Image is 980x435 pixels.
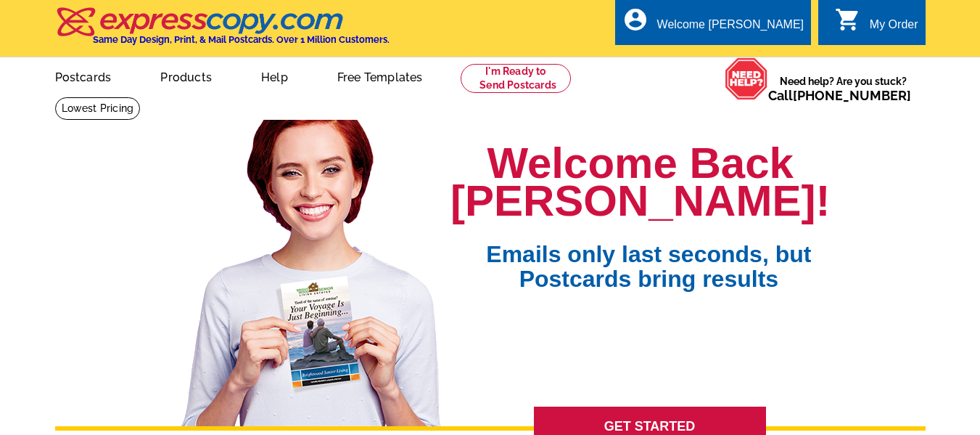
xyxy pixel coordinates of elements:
img: help [725,57,768,100]
a: shopping_cart My Order [835,16,918,34]
a: [PHONE_NUMBER] [793,88,911,103]
a: Same Day Design, Print, & Mail Postcards. Over 1 Million Customers. [55,17,390,45]
span: Need help? Are you stuck? [768,74,918,103]
a: Products [137,59,235,93]
a: Help [238,59,311,93]
i: account_circle [622,7,648,33]
a: Postcards [32,59,135,93]
span: Emails only last seconds, but Postcards bring results [467,220,830,291]
i: shopping_cart [835,7,861,33]
span: Call [768,88,911,103]
div: Welcome [PERSON_NAME] [657,18,804,38]
h4: Same Day Design, Print, & Mail Postcards. Over 1 Million Customers. [93,34,390,45]
h1: Welcome Back [PERSON_NAME]! [450,145,830,220]
div: My Order [870,18,918,38]
img: welcome-back-logged-in.png [173,108,450,426]
a: Free Templates [314,59,446,93]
